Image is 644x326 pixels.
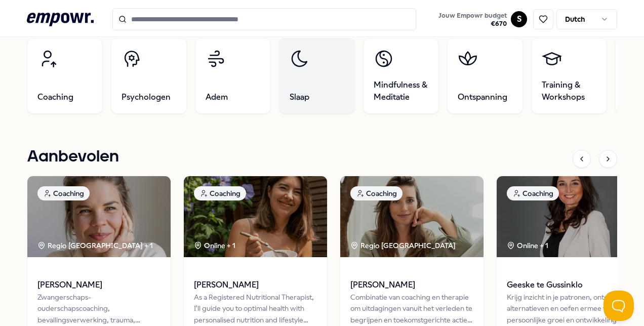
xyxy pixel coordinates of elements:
a: Coaching [27,38,103,114]
div: Combinatie van coaching en therapie om uitdagingen vanuit het verleden te begrijpen en toekomstge... [350,292,473,325]
a: Ontspanning [447,38,523,114]
span: Ontspanning [458,91,507,103]
img: package image [497,176,640,257]
button: Jouw Empowr budget€670 [436,10,509,30]
a: Adem [195,38,271,114]
div: Coaching [507,186,559,200]
span: Training & Workshops [542,79,596,103]
img: package image [340,176,484,257]
img: package image [184,176,327,257]
h1: Aanbevolen [27,144,119,170]
span: Coaching [37,91,73,103]
div: Regio [GEOGRAPHIC_DATA] + 1 [37,240,153,251]
a: Training & Workshops [531,38,607,114]
span: Adem [206,91,228,103]
div: Coaching [194,186,246,200]
span: € 670 [438,20,507,28]
img: package image [27,176,171,257]
span: Jouw Empowr budget [438,12,507,20]
a: Mindfulness & Meditatie [363,38,439,114]
span: [PERSON_NAME] [194,278,317,292]
div: Zwangerschaps- ouderschapscoaching, bevallingsverwerking, trauma, (prik)angst & stresscoaching. [37,292,160,325]
div: Coaching [350,186,402,200]
span: Geeske te Gussinklo [507,278,630,292]
iframe: Help Scout Beacon - Open [603,291,634,321]
span: Slaap [290,91,309,103]
button: S [511,11,527,27]
a: Jouw Empowr budget€670 [434,9,511,30]
div: Online + 1 [194,240,235,251]
span: Mindfulness & Meditatie [374,79,428,103]
a: Slaap [279,38,355,114]
div: Regio [GEOGRAPHIC_DATA] [350,240,457,251]
span: [PERSON_NAME] [350,278,473,292]
span: [PERSON_NAME] [37,278,160,292]
a: Psychologen [111,38,187,114]
div: Krijg inzicht in je patronen, ontdek alternatieven en oefen ermee voor persoonlijke groei en ontw... [507,292,630,325]
div: As a Registered Nutritional Therapist, I'll guide you to optimal health with personalised nutriti... [194,292,317,325]
input: Search for products, categories or subcategories [112,8,416,30]
div: Coaching [37,186,90,200]
div: Online + 1 [507,240,548,251]
span: Psychologen [122,91,171,103]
